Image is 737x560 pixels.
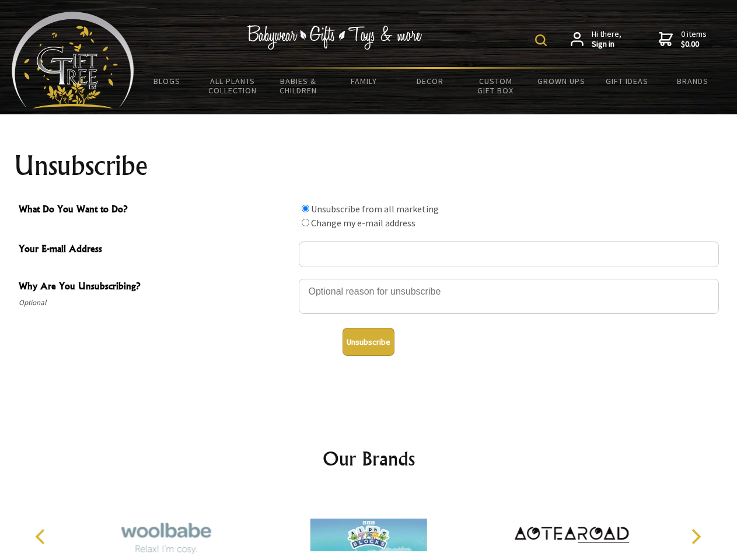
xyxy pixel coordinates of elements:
[683,524,708,549] button: Next
[571,29,621,50] a: Hi there,Sign in
[302,205,309,212] input: What Do You Want to Do?
[19,279,293,296] span: Why Are You Unsubscribing?
[19,202,293,219] span: What Do You Want to Do?
[681,29,707,50] span: 0 items
[311,203,439,215] label: Unsubscribe from all marketing
[681,39,707,50] strong: $0.00
[23,444,714,473] h2: Our Brands
[299,242,719,267] input: Your E-mail Address
[397,69,463,93] a: Decor
[528,69,594,93] a: Grown Ups
[19,242,293,258] span: Your E-mail Address
[29,524,55,549] button: Previous
[247,25,422,50] img: Babywear - Gifts - Toys & more
[594,69,660,93] a: Gift Ideas
[535,34,547,46] img: product search
[311,217,415,229] label: Change my e-mail address
[660,69,726,93] a: Brands
[331,69,397,93] a: Family
[266,69,331,103] a: Babies & Children
[343,328,394,356] button: Unsubscribe
[659,29,707,50] a: 0 items$0.00
[592,39,621,50] strong: Sign in
[302,219,309,226] input: What Do You Want to Do?
[200,69,266,103] a: All Plants Collection
[12,12,134,108] img: Babyware - Gifts - Toys and more...
[463,69,529,103] a: Custom Gift Box
[299,279,719,314] textarea: Why Are You Unsubscribing?
[134,69,200,93] a: BLOGS
[14,152,724,180] h1: Unsubscribe
[19,296,293,310] span: Optional
[592,29,621,50] span: Hi there,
